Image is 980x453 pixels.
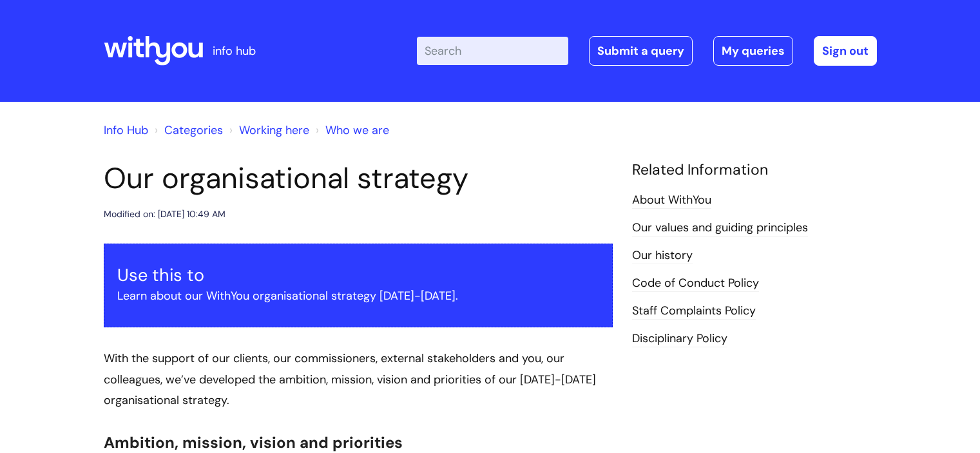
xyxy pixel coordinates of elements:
[632,161,877,179] h4: Related Information
[632,275,759,292] a: Code of Conduct Policy
[814,36,877,66] a: Sign out
[104,161,613,196] h1: Our organisational strategy
[104,348,613,410] p: With the support of our clients, our commissioners, external stakeholders and you, our colleagues...
[104,206,226,222] div: Modified on: [DATE] 10:49 AM
[632,331,727,347] a: Disciplinary Policy
[417,37,568,65] input: Search
[117,265,599,285] h3: Use this to
[104,122,148,138] a: Info Hub
[632,192,711,209] a: About WithYou
[589,36,693,66] a: Submit a query
[151,120,223,140] li: Solution home
[117,285,599,306] p: Learn about our WithYou organisational strategy [DATE]-[DATE].
[213,41,256,61] p: info hub
[632,247,693,264] a: Our history
[226,120,309,140] li: Working here
[713,36,793,66] a: My queries
[632,220,808,236] a: Our values and guiding principles
[312,120,389,140] li: Who we are
[632,303,756,320] a: Staff Complaints Policy
[417,36,877,66] div: | -
[239,122,309,138] a: Working here
[164,122,223,138] a: Categories
[325,122,389,138] a: Who we are
[104,432,403,452] span: Ambition, mission, vision and priorities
